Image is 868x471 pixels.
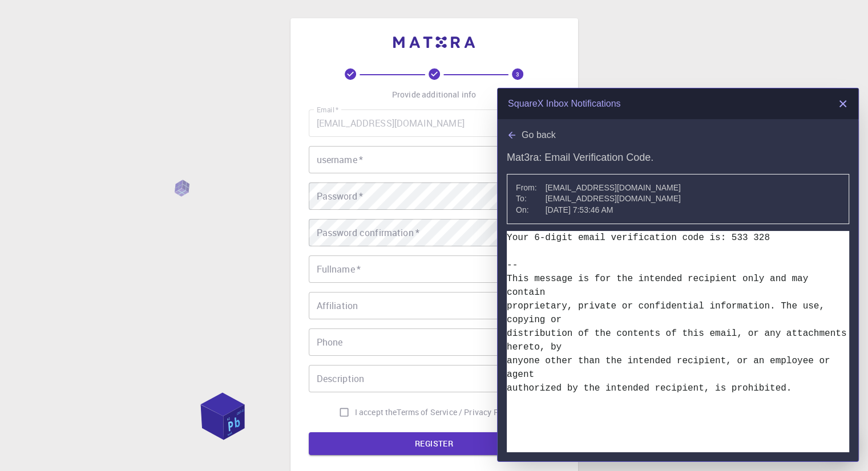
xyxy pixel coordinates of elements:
label: Email [317,105,338,115]
a: Terms of Service / Privacy Policy* [397,407,519,418]
text: 3 [516,70,519,78]
span: I accept the [355,407,397,418]
p: Provide additional info [392,89,476,100]
button: REGISTER [309,432,560,455]
p: Terms of Service / Privacy Policy * [397,407,519,418]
